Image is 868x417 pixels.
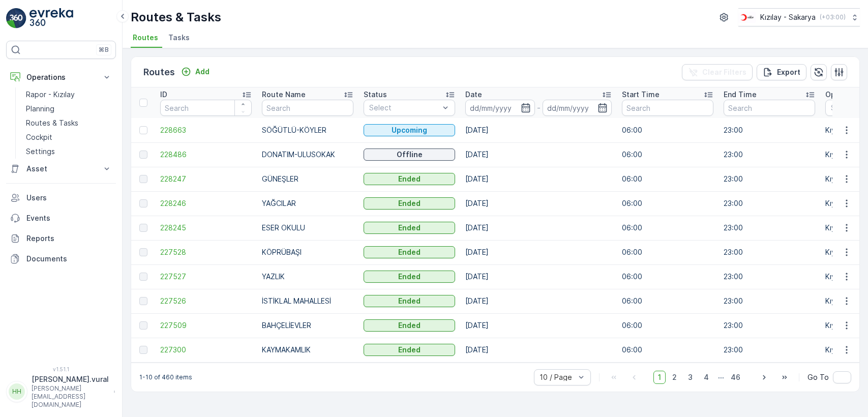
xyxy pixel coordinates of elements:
p: Settings [26,146,55,157]
p: Rapor - Kızılay [26,90,75,100]
a: 227300 [160,345,252,355]
p: Routes [143,65,175,79]
span: 3 [683,371,697,384]
button: Add [177,66,214,78]
div: HH [9,383,25,400]
td: [DATE] [460,240,617,264]
div: Toggle Row Selected [139,175,147,183]
p: Users [26,193,112,203]
p: Start Time [622,90,660,100]
td: [DATE] [460,118,617,142]
p: Kızılay - Sakarya [760,12,816,22]
span: Routes [133,33,158,43]
p: 23:00 [724,174,815,184]
p: Route Name [262,90,306,100]
p: Ended [398,272,421,282]
p: Operation [825,90,860,100]
td: [DATE] [460,191,617,216]
button: Ended [364,295,455,307]
p: 06:00 [622,272,713,282]
p: [PERSON_NAME].vural [32,374,109,384]
div: Toggle Row Selected [139,126,147,134]
img: logo_light-DOdMpM7g.png [29,8,73,28]
button: Ended [364,222,455,234]
span: 227528 [160,247,252,257]
div: Toggle Row Selected [139,273,147,281]
p: 06:00 [622,247,713,257]
p: Ended [398,223,421,233]
p: Offline [397,150,423,160]
input: Search [724,100,815,116]
p: 23:00 [724,320,815,331]
p: 06:00 [622,174,713,184]
span: 228247 [160,174,252,184]
p: ID [160,90,167,100]
p: ... [718,371,724,384]
p: DONATIM-ULUSOKAK [262,150,353,160]
div: Toggle Row Selected [139,199,147,207]
input: Search [622,100,713,116]
p: Ended [398,320,421,331]
a: 227526 [160,296,252,306]
p: 1-10 of 460 items [139,373,192,381]
p: Ended [398,247,421,257]
p: SÖĞÜTLÜ-KÖYLER [262,125,353,135]
button: Clear Filters [682,64,753,80]
span: 46 [726,371,745,384]
span: 1 [653,371,666,384]
a: 228245 [160,223,252,233]
p: KÖPRÜBAŞI [262,247,353,257]
span: 4 [699,371,713,384]
a: 228486 [160,150,252,160]
a: 228246 [160,198,252,208]
button: Operations [6,67,116,87]
p: 23:00 [724,223,815,233]
input: dd/mm/yyyy [543,100,612,116]
p: İSTİKLAL MAHALLESİ [262,296,353,306]
div: Toggle Row Selected [139,297,147,305]
p: 06:00 [622,150,713,160]
p: Operations [26,72,96,82]
p: [PERSON_NAME][EMAIL_ADDRESS][DOMAIN_NAME] [32,384,109,409]
p: - [537,102,541,114]
p: Events [26,213,112,223]
button: Ended [364,246,455,258]
a: 228663 [160,125,252,135]
td: [DATE] [460,167,617,191]
p: Add [195,67,209,77]
div: Toggle Row Selected [139,248,147,256]
a: Documents [6,249,116,269]
a: 227527 [160,272,252,282]
p: 23:00 [724,272,815,282]
a: 227509 [160,320,252,331]
span: 2 [668,371,681,384]
a: Rapor - Kızılay [22,87,116,102]
a: Reports [6,228,116,249]
p: Status [364,90,387,100]
span: Tasks [168,33,190,43]
p: End Time [724,90,757,100]
td: [DATE] [460,142,617,167]
p: Upcoming [392,125,427,135]
td: [DATE] [460,216,617,240]
span: v 1.51.1 [6,366,116,372]
img: logo [6,8,26,28]
p: Export [777,67,800,77]
td: [DATE] [460,313,617,338]
button: Ended [364,319,455,332]
button: Kızılay - Sakarya(+03:00) [738,8,860,26]
p: 06:00 [622,296,713,306]
p: 06:00 [622,345,713,355]
p: Date [465,90,482,100]
button: Asset [6,159,116,179]
p: 06:00 [622,198,713,208]
td: [DATE] [460,338,617,362]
